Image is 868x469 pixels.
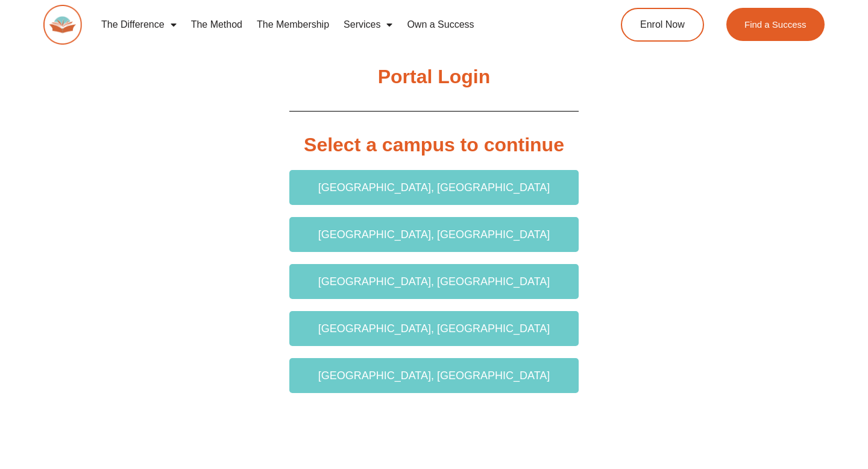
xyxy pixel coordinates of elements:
[726,8,825,41] a: Find a Success
[289,65,579,90] h2: Portal Login
[94,11,576,39] nav: Menu
[318,182,550,193] span: [GEOGRAPHIC_DATA], [GEOGRAPHIC_DATA]
[289,311,579,346] a: [GEOGRAPHIC_DATA], [GEOGRAPHIC_DATA]
[94,11,184,39] a: The Difference
[400,11,481,39] a: Own a Success
[318,370,550,381] span: [GEOGRAPHIC_DATA], [GEOGRAPHIC_DATA]
[250,11,336,39] a: The Membership
[289,358,579,393] a: [GEOGRAPHIC_DATA], [GEOGRAPHIC_DATA]
[621,8,704,42] a: Enrol Now
[289,170,579,205] a: [GEOGRAPHIC_DATA], [GEOGRAPHIC_DATA]
[289,264,579,299] a: [GEOGRAPHIC_DATA], [GEOGRAPHIC_DATA]
[318,229,550,240] span: [GEOGRAPHIC_DATA], [GEOGRAPHIC_DATA]
[184,11,250,39] a: The Method
[289,133,579,158] h2: Select a campus to continue
[640,20,685,30] span: Enrol Now
[289,217,579,252] a: [GEOGRAPHIC_DATA], [GEOGRAPHIC_DATA]
[318,323,550,334] span: [GEOGRAPHIC_DATA], [GEOGRAPHIC_DATA]
[336,11,400,39] a: Services
[318,276,550,287] span: [GEOGRAPHIC_DATA], [GEOGRAPHIC_DATA]
[744,20,807,29] span: Find a Success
